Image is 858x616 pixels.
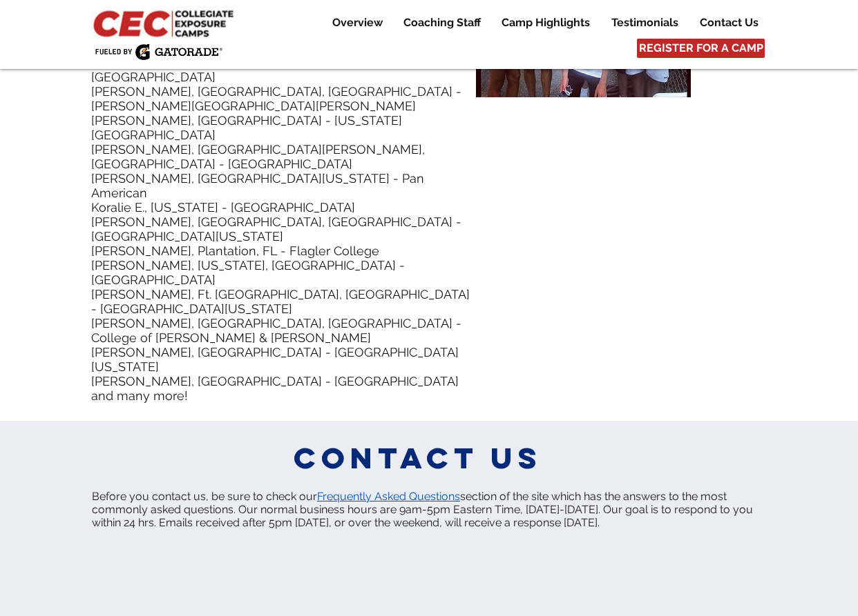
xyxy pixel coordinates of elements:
[91,374,459,388] span: [PERSON_NAME], [GEOGRAPHIC_DATA] - [GEOGRAPHIC_DATA]
[91,55,461,84] span: [PERSON_NAME], [GEOGRAPHIC_DATA], [GEOGRAPHIC_DATA] - [GEOGRAPHIC_DATA]
[91,345,459,374] span: [PERSON_NAME], [GEOGRAPHIC_DATA] - [GEOGRAPHIC_DATA][US_STATE]
[91,171,424,200] span: [PERSON_NAME], [GEOGRAPHIC_DATA][US_STATE] - Pan American
[91,287,470,316] span: [PERSON_NAME], Ft. [GEOGRAPHIC_DATA], [GEOGRAPHIC_DATA] - [GEOGRAPHIC_DATA][US_STATE]
[91,84,461,113] span: [PERSON_NAME], [GEOGRAPHIC_DATA], [GEOGRAPHIC_DATA] - [PERSON_NAME][GEOGRAPHIC_DATA][PERSON_NAME]
[91,215,461,244] span: [PERSON_NAME], [GEOGRAPHIC_DATA], [GEOGRAPHIC_DATA] - [GEOGRAPHIC_DATA][US_STATE]
[317,490,460,503] a: Frequently Asked Questions
[91,200,355,215] span: Koralie E., [US_STATE] - [GEOGRAPHIC_DATA]
[397,14,488,31] p: Coaching Staff
[393,14,490,31] a: Coaching Staff
[95,43,222,60] img: Fueled by Gatorade.png
[491,14,600,31] a: Camp Highlights
[91,258,405,287] span: [PERSON_NAME], [US_STATE], [GEOGRAPHIC_DATA] - [GEOGRAPHIC_DATA]
[92,490,753,529] span: section of the site which has the answers to the most commonly asked questions. Our normal busine...
[91,244,379,258] span: [PERSON_NAME], Plantation, FL - Flagler College
[639,41,763,56] span: REGISTER FOR A CAMP
[91,142,425,171] span: [PERSON_NAME], [GEOGRAPHIC_DATA][PERSON_NAME], [GEOGRAPHIC_DATA] - [GEOGRAPHIC_DATA]
[91,316,461,345] span: [PERSON_NAME], [GEOGRAPHIC_DATA], [GEOGRAPHIC_DATA] - College of [PERSON_NAME] & [PERSON_NAME]
[601,14,689,31] a: Testimonials
[637,39,765,58] a: REGISTER FOR A CAMP
[689,14,768,31] a: Contact Us
[604,14,685,31] p: Testimonials
[325,14,390,31] p: Overview
[693,14,765,31] p: Contact Us
[294,439,542,477] span: Contact us
[91,388,188,403] span: and many more!
[495,14,597,31] p: Camp Highlights
[92,490,317,503] span: Before you contact us, be sure to check our
[312,14,768,31] nav: Site
[90,7,240,39] img: CEC Logo Primary_edited.jpg
[91,113,402,142] span: [PERSON_NAME], [GEOGRAPHIC_DATA] - [US_STATE][GEOGRAPHIC_DATA]
[322,14,392,31] a: Overview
